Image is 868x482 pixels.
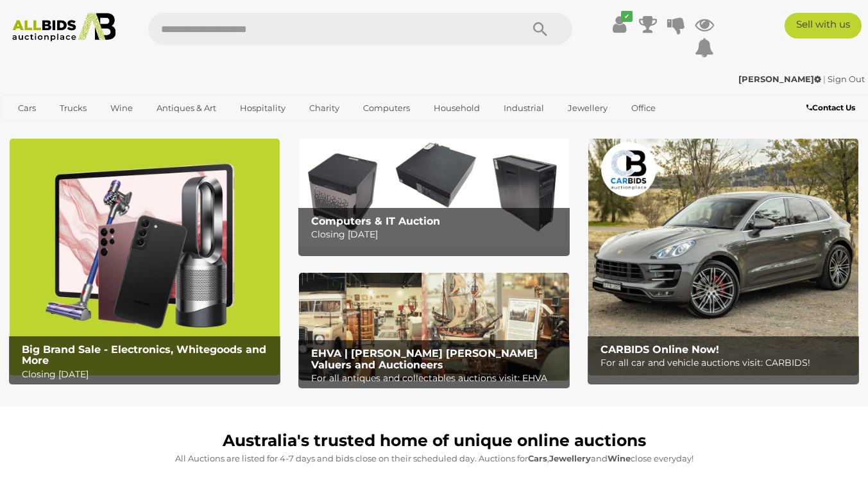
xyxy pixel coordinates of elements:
[102,98,141,119] a: Wine
[610,13,629,36] a: ✔
[588,139,858,375] a: CARBIDS Online Now! CARBIDS Online Now! For all car and vehicle auctions visit: CARBIDS!
[10,98,44,119] a: Cars
[10,119,53,140] a: Sports
[425,98,488,119] a: Household
[549,453,591,463] strong: Jewellery
[299,139,569,246] a: Computers & IT Auction Computers & IT Auction Closing [DATE]
[738,74,821,84] strong: [PERSON_NAME]
[806,101,858,115] a: Contact Us
[785,13,862,39] a: Sell with us
[60,119,167,140] a: [GEOGRAPHIC_DATA]
[623,98,664,119] a: Office
[355,98,418,119] a: Computers
[311,227,564,243] p: Closing [DATE]
[600,355,853,371] p: For all car and vehicle auctions visit: CARBIDS!
[22,366,275,383] p: Closing [DATE]
[16,432,852,450] h1: Australia's trusted home of unique online auctions
[508,13,572,45] button: Search
[301,98,348,119] a: Charity
[806,103,855,112] b: Contact Us
[299,139,569,246] img: Computers & IT Auction
[738,74,823,84] a: [PERSON_NAME]
[559,98,616,119] a: Jewellery
[232,98,294,119] a: Hospitality
[621,11,633,22] i: ✔
[10,139,280,375] a: Big Brand Sale - Electronics, Whitegoods and More Big Brand Sale - Electronics, Whitegoods and Mo...
[608,453,631,463] strong: Wine
[828,74,865,84] a: Sign Out
[311,215,440,227] b: Computers & IT Auction
[600,343,719,356] b: CARBIDS Online Now!
[299,273,569,381] img: EHVA | Evans Hastings Valuers and Auctioneers
[311,347,538,371] b: EHVA | [PERSON_NAME] [PERSON_NAME] Valuers and Auctioneers
[588,139,858,375] img: CARBIDS Online Now!
[10,139,280,375] img: Big Brand Sale - Electronics, Whitegoods and More
[22,343,266,367] b: Big Brand Sale - Electronics, Whitegoods and More
[16,451,852,466] p: All Auctions are listed for 4-7 days and bids close on their scheduled day. Auctions for , and cl...
[51,98,95,119] a: Trucks
[299,273,569,381] a: EHVA | Evans Hastings Valuers and Auctioneers EHVA | [PERSON_NAME] [PERSON_NAME] Valuers and Auct...
[823,74,826,84] span: |
[311,370,564,386] p: For all antiques and collectables auctions visit: EHVA
[528,453,547,463] strong: Cars
[148,98,225,119] a: Antiques & Art
[6,13,122,42] img: Allbids.com.au
[495,98,552,119] a: Industrial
